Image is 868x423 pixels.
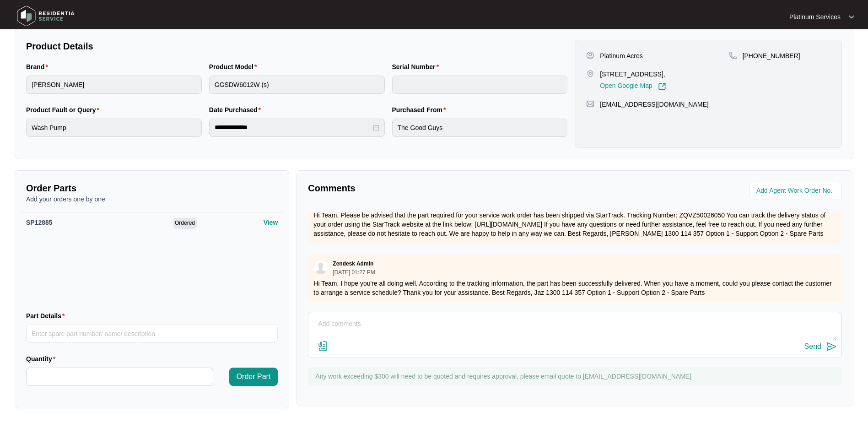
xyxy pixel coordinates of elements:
[600,70,666,79] p: [STREET_ADDRESS],
[600,51,642,60] p: Platinum Acres
[313,279,836,297] p: Hi Team, I hope you're all doing well. According to the tracking information, the part has been s...
[308,182,568,195] p: Comments
[586,51,594,60] img: user-pin
[849,15,854,19] img: dropdown arrow
[209,76,385,94] input: Product Model
[26,219,53,226] span: SP12885
[26,62,52,71] label: Brand
[392,62,442,71] label: Serial Number
[789,12,841,22] p: Platinum Services
[26,354,59,363] label: Quantity
[27,368,213,385] input: Quantity
[26,325,278,343] input: Part Details
[26,105,103,114] label: Product Fault or Query
[318,341,329,352] img: file-attachment-doc.svg
[658,82,666,91] img: Link-External
[729,51,737,60] img: map-pin
[26,182,278,195] p: Order Parts
[26,311,69,320] label: Part Details
[756,185,836,196] input: Add Agent Work Order No.
[315,372,837,381] p: Any work exceeding $300 will need to be quoted and requires approval, please email quote to [EMAI...
[333,270,375,275] p: [DATE] 01:27 PM
[392,76,568,94] input: Serial Number
[26,119,202,137] input: Product Fault or Query
[314,260,328,274] img: user.svg
[26,40,567,53] p: Product Details
[743,51,800,60] p: [PHONE_NUMBER]
[826,341,837,352] img: send-icon.svg
[215,123,371,132] input: Date Purchased
[804,341,837,353] button: Send
[313,211,836,238] p: Hi Team, Please be advised that the part required for your service work order has been shipped vi...
[333,260,373,267] p: Zendesk Admin
[586,70,594,78] img: map-pin
[209,105,264,114] label: Date Purchased
[586,100,594,108] img: map-pin
[392,119,568,137] input: Purchased From
[264,218,278,227] p: View
[14,2,78,30] img: residentia service logo
[392,105,450,114] label: Purchased From
[237,371,271,382] span: Order Part
[26,195,278,204] p: Add your orders one by one
[804,342,821,351] div: Send
[229,368,278,386] button: Order Part
[600,82,666,91] a: Open Google Map
[600,100,708,109] p: [EMAIL_ADDRESS][DOMAIN_NAME]
[209,62,261,71] label: Product Model
[173,218,197,229] span: Ordered
[26,76,202,94] input: Brand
